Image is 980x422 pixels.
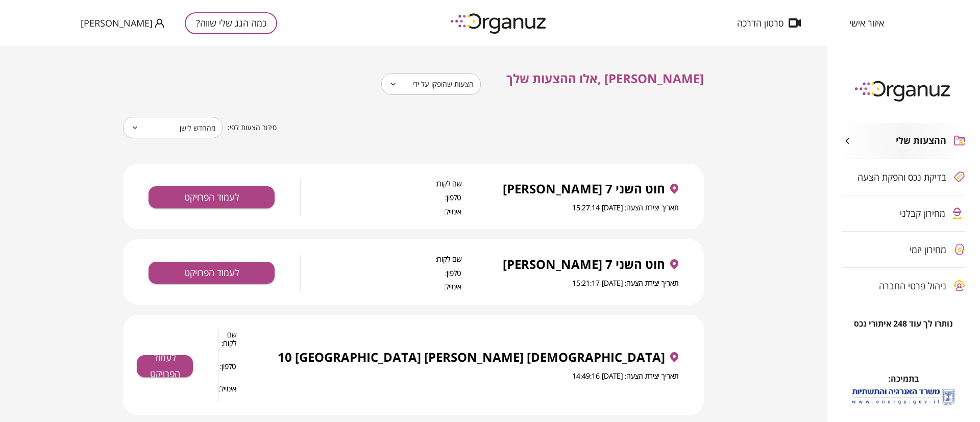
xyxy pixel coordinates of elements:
div: הצעות שהופקו על ידי [381,70,481,98]
button: בדיקת נכס והפקת הצעה [842,159,965,195]
span: חוט השני 7 [PERSON_NAME] [503,182,665,196]
span: טלפון: [301,193,461,202]
span: [PERSON_NAME] ,אלו ההצעות שלך [506,70,704,87]
span: ההצעות שלי [896,135,946,146]
span: בתמיכה: [888,373,919,384]
div: מהחדש לישן [123,113,223,142]
span: בדיקת נכס והפקת הצעה [857,172,946,182]
button: לעמוד הפרויקט [149,186,275,208]
span: תאריך יצירת הצעה: [DATE] 15:21:17 [572,278,678,288]
button: איזור אישי [834,18,899,28]
button: סרטון הדרכה [722,18,816,28]
span: טלפון: [219,362,236,380]
img: logo [847,77,960,105]
span: אימייל: [301,207,461,216]
button: ההצעות שלי [842,123,965,159]
button: לעמוד הפרויקט [149,262,275,284]
span: אימייל: [219,384,236,402]
span: שם לקוח: [301,179,461,188]
span: תאריך יצירת הצעה: [DATE] 15:27:14 [572,203,678,212]
span: [PERSON_NAME] [81,18,153,28]
span: חוט השני 7 [PERSON_NAME] [503,257,665,271]
span: [DEMOGRAPHIC_DATA] [PERSON_NAME] 10 [GEOGRAPHIC_DATA] [278,350,665,364]
span: סרטון הדרכה [737,18,783,28]
span: סידור הצעות לפי: [228,123,277,133]
span: שם לקוח: [219,330,236,357]
span: שם לקוח: [301,255,461,263]
span: איזור אישי [849,18,884,28]
button: כמה הגג שלי שווה? [185,12,277,34]
span: תאריך יצירת הצעה: [DATE] 14:49:16 [572,371,678,381]
img: logo [443,9,555,37]
img: לוגו משרד האנרגיה [850,385,957,409]
button: [PERSON_NAME] [81,17,164,30]
button: לעמוד הפרויקט [137,355,193,377]
span: טלפון: [301,268,461,277]
span: נותרו לך עוד 248 איתורי נכס [854,319,953,329]
span: אימייל: [301,282,461,291]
